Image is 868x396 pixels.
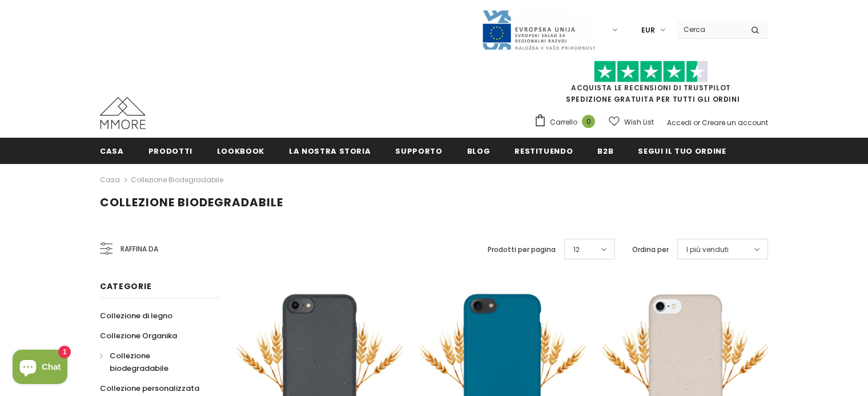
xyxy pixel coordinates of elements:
[571,83,731,93] a: Acquista le recensioni di TrustPilot
[100,330,177,341] span: Collezione Organika
[515,146,573,157] span: Restituendo
[573,244,580,255] span: 12
[534,114,601,131] a: Carrello 0
[597,146,613,157] span: B2B
[467,146,491,157] span: Blog
[632,244,669,255] label: Ordina per
[100,326,177,346] a: Collezione Organika
[100,306,172,326] a: Collezione di legno
[100,97,146,129] img: Casi MMORE
[148,138,192,163] a: Prodotti
[100,346,207,378] a: Collezione biodegradabile
[488,244,556,255] label: Prodotti per pagina
[686,244,729,255] span: I più venduti
[120,243,158,255] span: Raffina da
[481,9,596,51] img: Javni Razpis
[667,118,692,127] a: Accedi
[609,112,654,132] a: Wish List
[481,25,596,34] a: Javni Razpis
[534,66,768,104] span: SPEDIZIONE GRATUITA PER TUTTI GLI ORDINI
[677,21,742,38] input: Search Site
[582,115,595,128] span: 0
[100,281,151,292] span: Categorie
[515,138,573,163] a: Restituendo
[100,383,199,394] span: Collezione personalizzata
[217,138,264,163] a: Lookbook
[110,350,168,374] span: Collezione biodegradabile
[395,138,442,163] a: supporto
[702,118,768,127] a: Creare un account
[641,25,655,36] span: EUR
[100,310,172,321] span: Collezione di legno
[100,146,124,157] span: Casa
[289,146,371,157] span: La nostra storia
[597,138,613,163] a: B2B
[693,118,700,127] span: or
[100,173,120,187] a: Casa
[9,350,71,387] inbox-online-store-chat: Shopify online store chat
[594,61,708,83] img: Fidati di Pilot Stars
[100,194,283,210] span: Collezione biodegradabile
[638,138,726,163] a: Segui il tuo ordine
[395,146,442,157] span: supporto
[289,138,371,163] a: La nostra storia
[638,146,726,157] span: Segui il tuo ordine
[624,117,654,128] span: Wish List
[131,175,223,185] a: Collezione biodegradabile
[467,138,491,163] a: Blog
[148,146,192,157] span: Prodotti
[550,117,577,128] span: Carrello
[217,146,264,157] span: Lookbook
[100,138,124,163] a: Casa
